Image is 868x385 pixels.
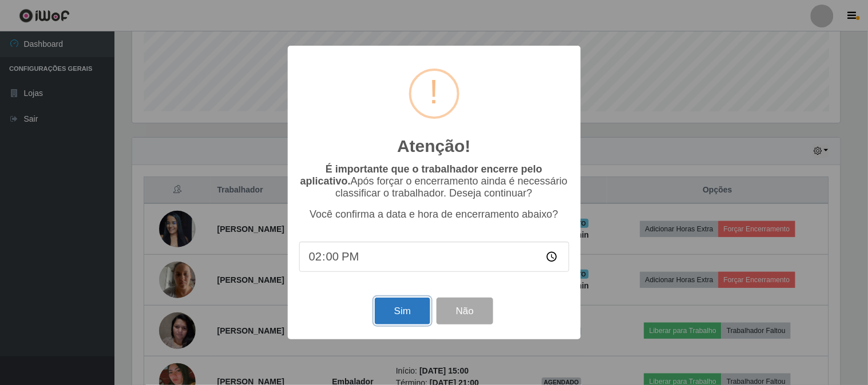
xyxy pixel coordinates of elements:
[299,163,569,199] p: Após forçar o encerramento ainda é necessário classificar o trabalhador. Deseja continuar?
[300,163,542,187] b: É importante que o trabalhador encerre pelo aplicativo.
[375,298,430,324] button: Sim
[397,136,470,157] h2: Atenção!
[299,208,569,220] p: Você confirma a data e hora de encerramento abaixo?
[437,298,493,324] button: Não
